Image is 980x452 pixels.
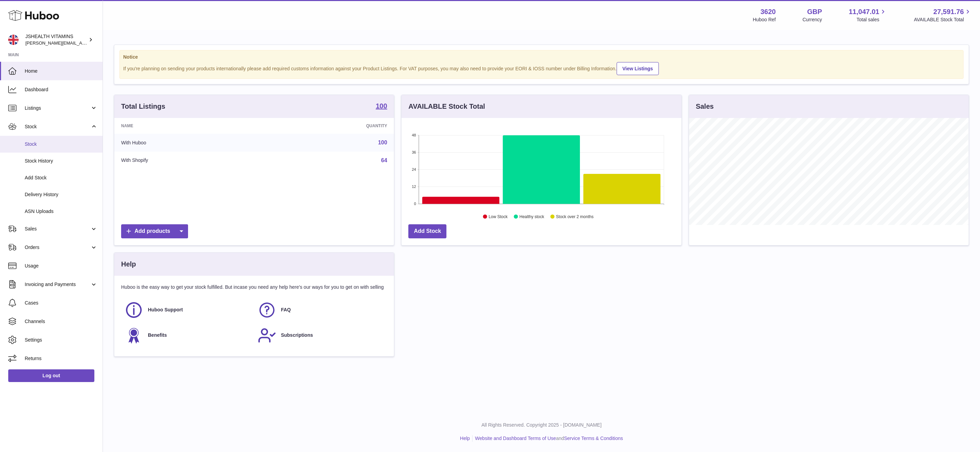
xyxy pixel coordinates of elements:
[281,307,291,313] span: FAQ
[148,307,183,313] span: Huboo Support
[25,86,97,93] span: Dashboard
[414,202,416,206] text: 0
[564,436,623,441] a: Service Terms & Conditions
[412,150,416,154] text: 36
[475,436,556,441] a: Website and Dashboard Terms of Use
[408,102,485,111] h3: AVAILABLE Stock Total
[25,123,90,130] span: Stock
[381,157,387,163] a: 64
[489,214,508,219] text: Low Stock
[108,422,975,428] p: All Rights Reserved. Copyright 2025 - [DOMAIN_NAME]
[556,214,594,219] text: Stock over 2 months
[121,102,165,111] h3: Total Listings
[25,33,87,46] div: JSHEALTH VITAMINS
[25,300,97,306] span: Cases
[114,134,265,152] td: With Huboo
[520,214,545,219] text: Healthy stock
[933,7,964,16] span: 27,591.76
[25,281,90,288] span: Invoicing and Payments
[753,16,776,23] div: Huboo Ref
[914,7,972,23] a: 27,591.76 AVAILABLE Stock Total
[121,224,188,238] a: Add products
[25,158,97,164] span: Stock History
[378,140,387,145] a: 100
[148,332,167,338] span: Benefits
[856,16,887,23] span: Total sales
[258,301,384,319] a: FAQ
[125,301,251,319] a: Huboo Support
[265,118,394,134] th: Quantity
[25,191,97,198] span: Delivery History
[25,337,97,343] span: Settings
[412,133,416,137] text: 48
[114,152,265,169] td: With Shopify
[25,208,97,215] span: ASN Uploads
[25,318,97,325] span: Channels
[914,16,972,23] span: AVAILABLE Stock Total
[472,435,623,442] li: and
[25,175,97,181] span: Add Stock
[125,326,251,345] a: Benefits
[281,332,313,338] span: Subscriptions
[376,103,387,111] a: 100
[114,118,265,134] th: Name
[849,7,879,16] span: 11,047.01
[408,224,446,238] a: Add Stock
[123,61,960,75] div: If you're planning on sending your products internationally please add required customs informati...
[25,226,90,232] span: Sales
[121,260,136,269] h3: Help
[460,436,470,441] a: Help
[25,40,138,46] span: [PERSON_NAME][EMAIL_ADDRESS][DOMAIN_NAME]
[696,102,714,111] h3: Sales
[412,167,416,171] text: 24
[8,35,19,45] img: francesca@jshealthvitamins.com
[25,355,97,362] span: Returns
[123,54,960,60] strong: Notice
[760,7,776,16] strong: 3620
[617,62,659,75] a: View Listings
[25,68,97,74] span: Home
[807,7,822,16] strong: GBP
[25,263,97,269] span: Usage
[121,284,387,290] p: Huboo is the easy way to get your stock fulfilled. But incase you need any help here's our ways f...
[803,16,822,23] div: Currency
[8,369,94,382] a: Log out
[25,105,90,111] span: Listings
[849,7,887,23] a: 11,047.01 Total sales
[25,141,97,147] span: Stock
[258,326,384,345] a: Subscriptions
[376,103,387,109] strong: 100
[25,244,90,251] span: Orders
[412,185,416,189] text: 12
